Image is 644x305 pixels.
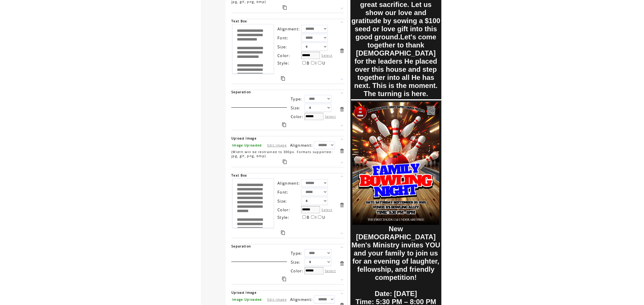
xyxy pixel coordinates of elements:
[339,231,345,236] a: Move this item down
[277,190,289,195] span: Font:
[339,148,345,154] a: Delete this item
[339,136,345,142] a: Move this item up
[339,77,345,82] a: Move this item down
[339,291,345,296] a: Move this item up
[325,114,336,119] label: Select
[291,105,301,111] span: Size:
[232,143,262,147] span: Image Uploaded
[339,202,345,208] a: Delete this item
[277,215,289,220] span: Style:
[339,261,345,266] a: Delete this item
[231,150,333,158] span: (Width will be restrained to 300px. Formats supported: jpg, gif, png, bmp)
[231,90,251,94] span: Separation
[231,244,251,248] span: Separation
[281,76,285,81] a: Duplicate this item
[339,123,345,128] a: Move this item down
[281,230,285,235] a: Duplicate this item
[307,60,310,66] span: B
[231,136,257,140] span: Upload Image
[291,251,302,256] span: Type:
[291,114,303,119] span: Color:
[277,35,289,41] span: Font:
[291,96,302,102] span: Type:
[277,53,290,58] span: Color:
[277,199,287,204] span: Size:
[232,297,262,302] span: Image Uploaded
[315,60,317,66] span: I
[339,6,345,11] a: Move this item down
[291,268,303,273] span: Color:
[277,44,287,49] span: Size:
[277,26,300,32] span: Alignment:
[339,19,345,25] a: Move this item up
[267,143,287,147] a: Edit Image
[339,160,345,166] a: Move this item down
[321,53,332,58] label: Select
[322,60,325,66] span: U
[352,102,439,225] img: images
[290,297,313,302] span: Alignment:
[277,207,290,212] span: Color:
[325,269,336,273] label: Select
[277,181,300,186] span: Alignment:
[283,159,287,164] a: Duplicate this item
[282,277,286,281] a: Duplicate this item
[231,173,247,177] span: Text Box
[339,244,345,250] a: Move this item up
[339,173,345,179] a: Move this item up
[339,90,345,95] a: Move this item up
[231,19,247,23] span: Text Box
[339,277,345,283] a: Move this item down
[282,122,286,127] a: Duplicate this item
[315,215,317,220] span: I
[291,260,301,265] span: Size:
[277,60,289,66] span: Style:
[231,291,257,295] span: Upload Image
[321,207,332,212] label: Select
[267,297,287,302] a: Edit Image
[290,143,313,148] span: Alignment:
[322,215,325,220] span: U
[339,106,345,112] a: Delete this item
[283,5,287,10] a: Duplicate this item
[307,215,310,220] span: B
[339,48,345,54] a: Delete this item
